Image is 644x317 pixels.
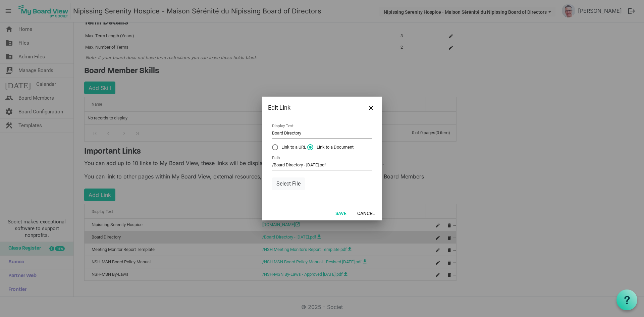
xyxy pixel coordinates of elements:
div: Dialog edit [262,97,382,220]
button: Save [331,208,351,218]
button: Select File [272,177,305,190]
span: Link to a Document [307,144,354,150]
span: Link to a URL [272,144,306,150]
div: Edit Link [268,103,355,113]
button: Close [366,103,376,113]
button: Cancel [353,208,379,218]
